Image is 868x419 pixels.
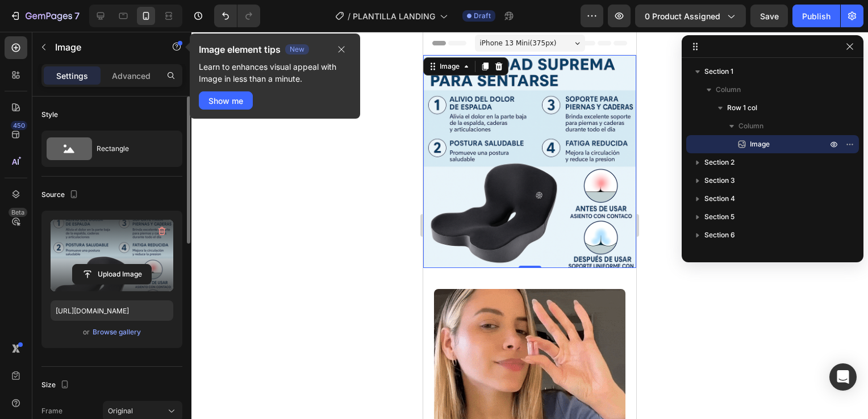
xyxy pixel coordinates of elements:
div: Source [41,187,81,203]
div: Style [41,110,58,120]
span: Section 3 [704,175,735,186]
label: Frame [41,406,62,416]
span: Column [716,84,741,95]
p: 7 [74,9,80,23]
input: https://example.com/image.jpg [51,300,173,321]
div: Undo/Redo [214,5,260,27]
span: PLANTILLA LANDING [353,10,435,22]
span: Section 6 [704,229,735,241]
span: Section 5 [704,211,735,223]
button: Upload Image [72,264,152,284]
span: Image [750,139,770,150]
p: Image [55,40,152,54]
span: or [83,325,90,339]
p: Advanced [112,70,151,82]
button: Save [750,5,788,27]
div: Browse gallery [93,327,141,337]
span: Column [738,120,763,132]
button: 7 [5,5,85,27]
span: Section 2 [704,157,735,168]
span: Draft [474,11,491,21]
div: 450 [11,121,27,130]
p: Settings [56,70,88,82]
span: / [348,10,350,22]
span: Section 7 [704,248,735,259]
span: 0 product assigned [645,10,720,22]
iframe: Design area [423,32,636,419]
button: Publish [792,5,840,27]
div: Size [41,378,72,393]
span: Save [760,11,779,21]
div: Rectangle [97,136,166,162]
span: Section 1 [704,66,733,77]
button: 0 product assigned [635,5,746,27]
button: Browse gallery [92,326,141,338]
div: Open Intercom Messenger [829,363,857,391]
span: Row 1 col [727,102,757,114]
span: Original [108,406,133,416]
div: Beta [9,208,27,217]
span: Section 4 [704,193,735,204]
div: Publish [802,10,831,22]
